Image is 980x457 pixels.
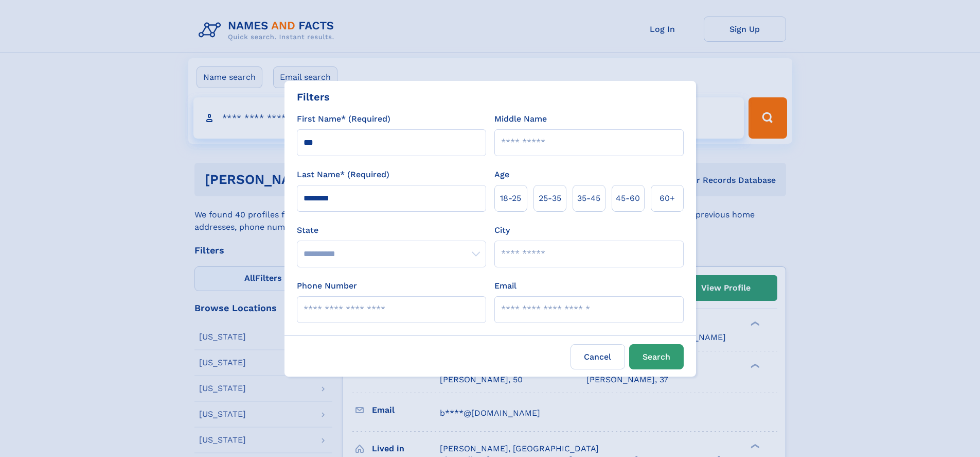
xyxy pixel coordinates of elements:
[494,168,509,181] label: Age
[539,192,561,205] span: 25‑35
[577,192,600,205] span: 35‑45
[500,192,521,205] span: 18‑25
[494,280,516,292] label: Email
[616,192,640,205] span: 45‑60
[571,344,625,369] label: Cancel
[297,113,390,125] label: First Name* (Required)
[494,113,547,125] label: Middle Name
[297,168,389,181] label: Last Name* (Required)
[660,192,675,205] span: 60+
[297,224,486,236] label: State
[629,344,684,369] button: Search
[297,89,330,105] div: Filters
[494,224,510,236] label: City
[297,280,357,292] label: Phone Number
